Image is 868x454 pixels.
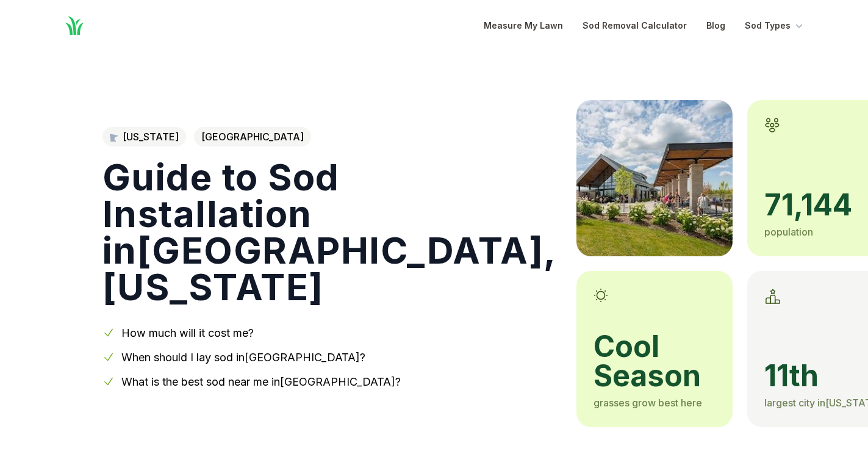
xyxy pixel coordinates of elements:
[102,127,186,146] a: [US_STATE]
[594,397,702,409] span: grasses grow best here
[121,351,365,364] a: When should I lay sod in[GEOGRAPHIC_DATA]?
[121,375,401,388] a: What is the best sod near me in[GEOGRAPHIC_DATA]?
[110,132,118,142] img: Minnesota state outline
[576,100,733,256] img: A picture of Maple Grove
[764,226,813,238] span: population
[121,326,254,339] a: How much will it cost me?
[583,18,687,33] a: Sod Removal Calculator
[594,332,716,391] span: cool season
[194,127,311,146] span: [GEOGRAPHIC_DATA]
[484,18,563,33] a: Measure My Lawn
[745,18,805,33] button: Sod Types
[102,159,557,305] h1: Guide to Sod Installation in [GEOGRAPHIC_DATA] , [US_STATE]
[706,18,725,33] a: Blog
